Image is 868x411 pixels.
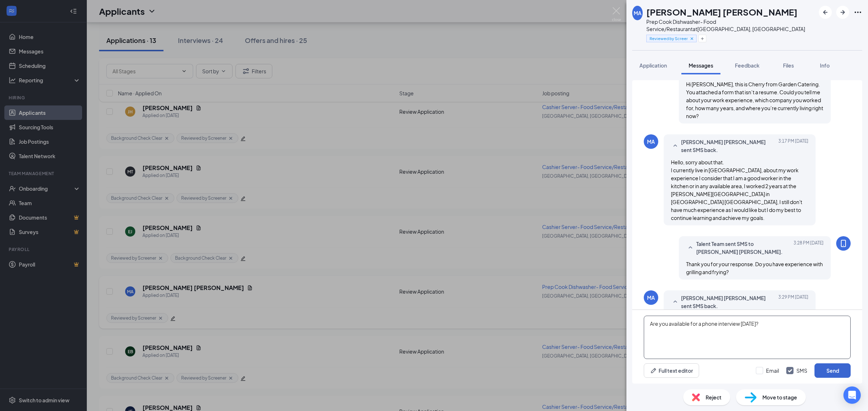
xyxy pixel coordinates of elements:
span: [DATE] 3:28 PM [793,240,824,256]
span: [PERSON_NAME] [PERSON_NAME] sent SMS back. [681,138,776,154]
div: Prep Cook Dishwasher- Food Service/Restaurant at [GEOGRAPHIC_DATA], [GEOGRAPHIC_DATA] [646,18,815,33]
button: Full text editorPen [644,363,699,378]
svg: SmallChevronUp [671,298,680,306]
span: Thank you for your response. Do you have experience with grilling and frying? [686,261,823,275]
span: Files [783,62,794,69]
span: [DATE] 3:29 PM [778,294,808,310]
svg: Plus [700,36,705,41]
span: Application [639,62,667,69]
svg: Ellipses [854,8,862,17]
button: Plus [698,35,706,42]
button: ArrowRight [836,6,849,19]
span: [PERSON_NAME] [PERSON_NAME] sent SMS back. [681,294,776,310]
svg: MobileSms [839,239,848,248]
div: Open Intercom Messenger [843,386,861,404]
span: Talent Team sent SMS to [PERSON_NAME] [PERSON_NAME]. [696,240,791,256]
svg: SmallChevronUp [671,142,680,150]
span: Reject [706,393,722,401]
span: Hi [PERSON_NAME], this is Cherry from Garden Catering. You attached a form that isn’t a resume. C... [686,81,823,119]
svg: Pen [650,367,657,374]
span: Move to stage [762,393,797,401]
textarea: Are you available for a phone interview [DATE]? [644,316,851,359]
span: Info [820,62,830,69]
svg: SmallChevronUp [686,243,695,252]
div: MA [634,9,642,17]
div: MA [647,294,655,301]
button: Send [814,363,851,378]
h1: [PERSON_NAME] [PERSON_NAME] [646,6,797,18]
span: Hello, sorry about that. I currently live in [GEOGRAPHIC_DATA], about my work experience I consid... [671,159,802,221]
span: Messages [689,62,713,69]
svg: ArrowLeftNew [821,8,830,17]
span: Feedback [735,62,759,69]
span: Reviewed by Screener [650,35,688,42]
div: MA [647,138,655,145]
button: ArrowLeftNew [819,6,832,19]
svg: Cross [689,36,694,41]
svg: ArrowRight [838,8,847,17]
span: [DATE] 3:17 PM [778,138,808,154]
